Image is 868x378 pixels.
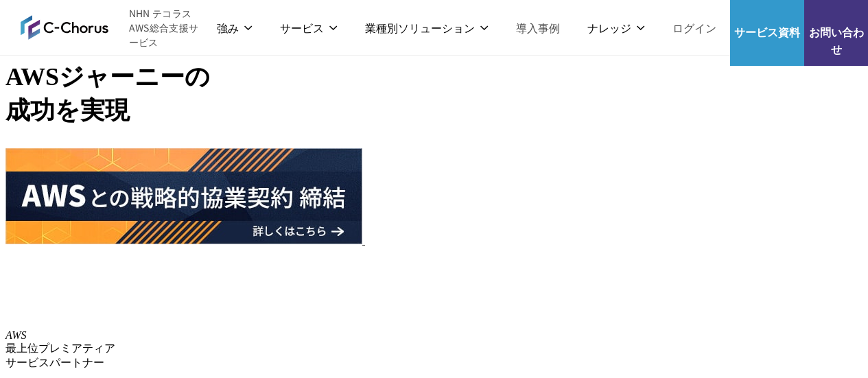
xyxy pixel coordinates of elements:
[21,6,203,49] a: AWS総合支援サービス C-Chorus NHN テコラスAWS総合支援サービス
[516,19,560,36] a: 導入事例
[5,329,863,370] p: 最上位プレミアティア サービスパートナー
[730,23,804,40] span: サービス資料
[804,23,868,58] span: お問い合わせ
[129,6,204,49] span: NHN テコラス AWS総合支援サービス
[365,148,722,244] img: AWS請求代行サービス 統合管理プラン
[5,235,365,246] a: AWSとの戦略的協業契約 締結
[280,19,338,36] p: サービス
[672,19,716,36] a: ログイン
[5,254,67,316] img: AWSプレミアティアサービスパートナー
[217,19,253,36] p: 強み
[365,235,722,246] a: AWS請求代行サービス 統合管理プラン
[5,60,863,128] h1: AWS ジャーニーの 成功を実現
[5,148,362,244] img: AWSとの戦略的協業契約 締結
[5,329,27,341] em: AWS
[21,11,108,44] img: AWS総合支援サービス C-Chorus
[587,19,645,36] p: ナレッジ
[365,19,489,36] p: 業種別ソリューション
